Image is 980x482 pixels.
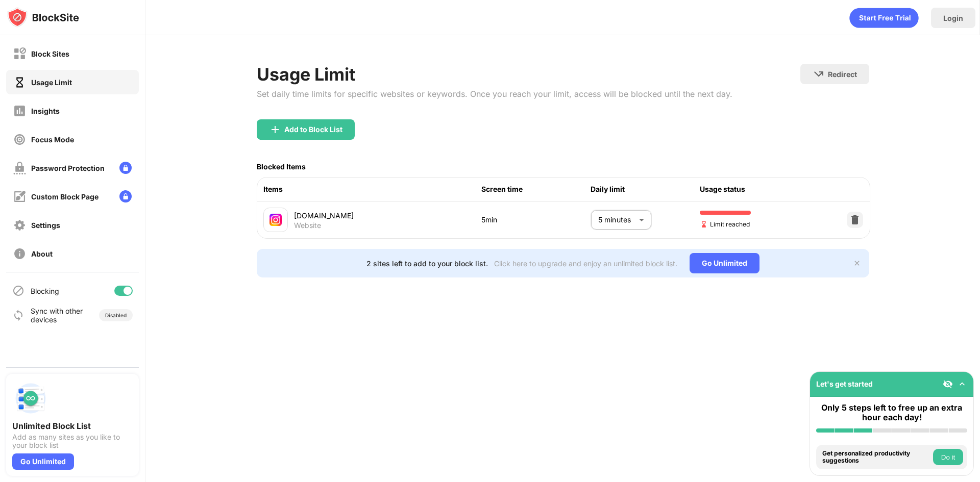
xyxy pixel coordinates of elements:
[12,453,74,470] div: Go Unlimited
[13,190,26,203] img: customize-block-page-off.svg
[31,49,69,58] div: Block Sites
[294,210,482,221] div: [DOMAIN_NAME]
[598,214,635,225] p: 5 minutes
[933,449,963,465] button: Do it
[12,421,133,431] div: Unlimited Block List
[700,184,809,195] div: Usage status
[828,70,857,79] div: Redirect
[119,162,132,174] img: lock-menu.svg
[31,107,60,115] div: Insights
[957,379,967,389] img: omni-setup-toggle.svg
[294,221,321,230] div: Website
[12,380,49,417] img: push-block-list.svg
[269,214,282,226] img: favicons
[822,450,930,465] div: Get personalized productivity suggestions
[31,192,99,201] div: Custom Block Page
[31,249,53,258] div: About
[481,184,591,195] div: Screen time
[494,259,677,268] div: Click here to upgrade and enjoy an unlimited block list.
[105,312,127,318] div: Disabled
[13,76,26,89] img: time-usage-on.svg
[13,47,26,60] img: block-off.svg
[13,247,26,260] img: about-off.svg
[849,8,919,28] div: animation
[12,433,133,449] div: Add as many sites as you like to your block list
[943,14,963,22] div: Login
[591,184,700,195] div: Daily limit
[816,403,967,422] div: Only 5 steps left to free up an extra hour each day!
[690,253,759,273] div: Go Unlimited
[257,64,732,85] div: Usage Limit
[257,89,732,99] div: Set daily time limits for specific websites or keywords. Once you reach your limit, access will b...
[31,78,72,87] div: Usage Limit
[816,379,873,388] div: Let's get started
[481,214,591,225] div: 5min
[12,285,24,297] img: blocking-icon.svg
[13,162,26,174] img: password-protection-off.svg
[12,309,24,321] img: sync-icon.svg
[13,105,26,117] img: insights-off.svg
[31,221,60,230] div: Settings
[31,164,105,172] div: Password Protection
[366,259,488,268] div: 2 sites left to add to your block list.
[31,287,59,295] div: Blocking
[943,379,953,389] img: eye-not-visible.svg
[13,133,26,146] img: focus-off.svg
[700,219,750,229] span: Limit reached
[7,7,79,28] img: logo-blocksite.svg
[263,184,482,195] div: Items
[257,162,306,171] div: Blocked Items
[119,190,132,202] img: lock-menu.svg
[700,220,708,229] img: hourglass-end.svg
[853,259,861,267] img: x-button.svg
[31,307,83,324] div: Sync with other devices
[31,135,74,144] div: Focus Mode
[284,125,342,134] div: Add to Block List
[13,219,26,232] img: settings-off.svg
